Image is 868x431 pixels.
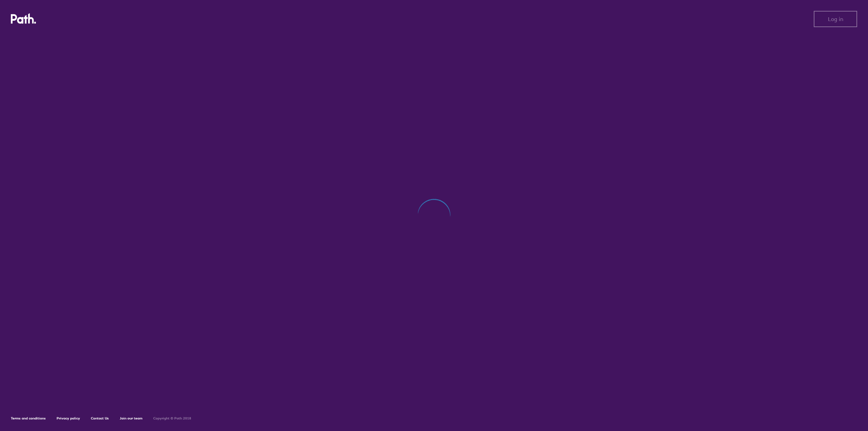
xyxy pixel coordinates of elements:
a: Join our team [120,416,142,420]
h6: Copyright © Path 2018 [153,416,191,420]
a: Contact Us [91,416,109,420]
button: Log in [814,11,857,27]
a: Privacy policy [57,416,80,420]
span: Log in [828,16,843,22]
a: Terms and conditions [11,416,46,420]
